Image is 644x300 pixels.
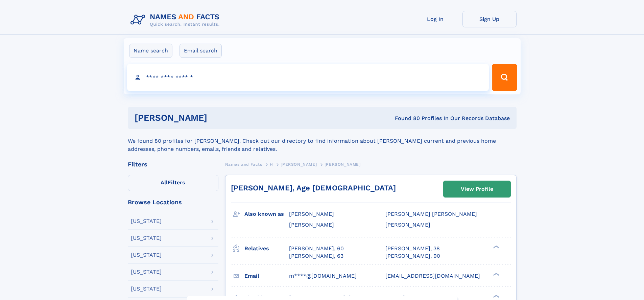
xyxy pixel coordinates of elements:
div: Filters [128,161,218,167]
div: View Profile [461,181,493,197]
div: ❯ [492,245,500,249]
div: [US_STATE] [131,218,162,224]
span: [PERSON_NAME] [281,162,317,167]
div: Found 80 Profiles In Our Records Database [301,115,510,122]
div: [US_STATE] [131,252,162,258]
button: Search Button [492,64,517,91]
a: H [270,160,273,168]
span: [PERSON_NAME] [PERSON_NAME] [385,211,477,217]
a: [PERSON_NAME], 90 [385,252,440,260]
a: [PERSON_NAME] [281,160,317,168]
img: Logo Names and Facts [128,11,225,29]
input: search input [127,64,489,91]
div: [US_STATE] [131,269,162,275]
a: Log In [408,11,462,27]
div: ❯ [492,294,500,298]
span: [PERSON_NAME] [325,162,361,167]
h3: Relatives [244,243,289,254]
label: Name search [129,44,172,58]
span: [PERSON_NAME] [385,222,430,228]
div: Browse Locations [128,199,218,205]
a: [PERSON_NAME], Age [DEMOGRAPHIC_DATA] [231,184,396,192]
span: All [161,179,168,186]
div: ❯ [492,272,500,276]
h3: Email [244,270,289,282]
div: [US_STATE] [131,286,162,292]
div: We found 80 profiles for [PERSON_NAME]. Check out our directory to find information about [PERSON... [128,129,517,153]
span: H [270,162,273,167]
label: Filters [128,175,218,191]
a: Names and Facts [225,160,262,168]
a: View Profile [444,181,510,197]
a: Sign Up [462,11,517,27]
h1: [PERSON_NAME] [135,114,301,122]
a: [PERSON_NAME], 38 [385,245,440,252]
a: [PERSON_NAME], 63 [289,252,343,260]
div: [US_STATE] [131,235,162,241]
span: [PERSON_NAME] [289,211,334,217]
span: [PERSON_NAME] [289,222,334,228]
h3: Also known as [244,208,289,220]
label: Email search [180,44,222,58]
span: [EMAIL_ADDRESS][DOMAIN_NAME] [385,273,480,279]
a: [PERSON_NAME], 60 [289,245,344,252]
